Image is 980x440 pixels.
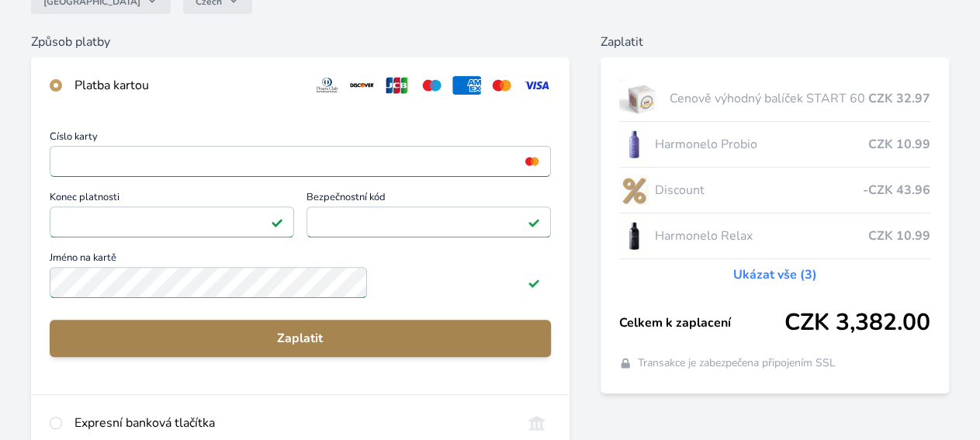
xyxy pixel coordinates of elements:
div: Expresní banková tlačítka [74,414,510,432]
h6: Zaplatit [601,33,949,51]
img: Platné pole [528,276,540,289]
img: start.jpg [619,79,663,118]
div: Platba kartou [74,76,300,95]
button: Zaplatit [50,320,551,357]
iframe: Iframe pro číslo karty [57,151,544,172]
span: Cenově výhodný balíček START 60 [670,89,868,108]
img: amex.svg [452,76,481,95]
span: Číslo karty [50,132,551,146]
img: mc.svg [487,76,516,95]
iframe: Iframe pro bezpečnostní kód [313,211,544,233]
img: visa.svg [522,76,551,95]
span: Harmonelo Relax [655,227,868,245]
span: CZK 3,382.00 [784,309,930,337]
span: Zaplatit [62,329,538,348]
img: discount-lo.png [619,171,649,210]
img: CLEAN_PROBIO_se_stinem_x-lo.jpg [619,125,649,164]
span: Harmonelo Probio [655,135,868,154]
span: Transakce je zabezpečena připojením SSL [638,355,836,371]
h6: Způsob platby [31,33,570,51]
iframe: Iframe pro datum vypršení platnosti [57,211,287,233]
input: Jméno na kartěPlatné pole [50,267,367,298]
img: CLEAN_RELAX_se_stinem_x-lo.jpg [619,217,649,255]
a: Ukázat vše (3) [732,265,816,284]
span: Bezpečnostní kód [306,192,551,206]
img: onlineBanking_CZ.svg [522,414,551,432]
img: discover.svg [348,76,376,95]
img: jcb.svg [383,76,411,95]
span: CZK 10.99 [868,227,930,245]
img: maestro.svg [417,76,446,95]
span: Jméno na kartě [50,253,551,267]
span: Celkem k zaplacení [619,314,784,332]
span: CZK 32.97 [868,89,930,108]
img: Platné pole [271,216,283,228]
img: diners.svg [313,76,341,95]
span: -CZK 43.96 [863,181,930,199]
span: Konec platnosti [50,192,294,206]
span: CZK 10.99 [868,135,930,154]
span: Discount [655,181,863,199]
img: mc [521,154,542,168]
img: Platné pole [528,216,540,228]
